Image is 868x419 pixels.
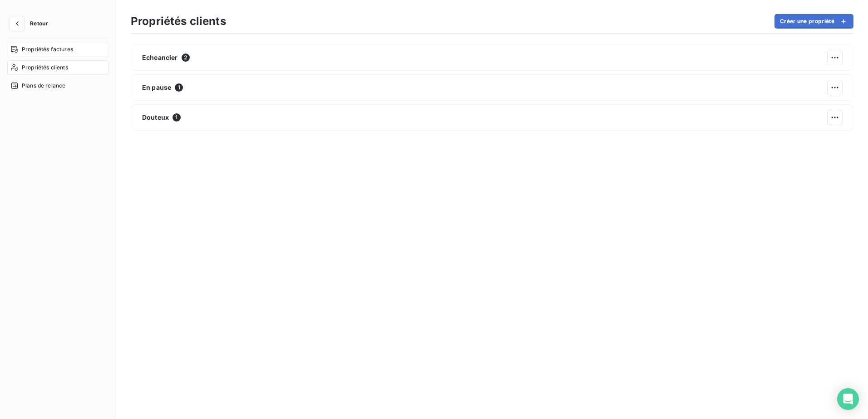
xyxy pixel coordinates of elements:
[22,82,65,90] span: Plans de relance
[7,42,108,57] a: Propriétés factures
[7,16,55,31] button: Retour
[142,83,171,92] span: En pause
[7,78,108,93] a: Plans de relance
[774,14,853,29] button: Créer une propriété
[175,83,183,92] span: 1
[22,45,73,54] span: Propriétés factures
[142,53,178,62] span: Echeancier
[22,63,68,72] span: Propriétés clients
[7,60,108,75] a: Propriétés clients
[173,113,181,122] span: 1
[182,54,190,62] span: 2
[837,388,859,410] div: Open Intercom Messenger
[131,13,226,29] h3: Propriétés clients
[142,113,169,122] span: Douteux
[30,21,48,26] span: Retour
